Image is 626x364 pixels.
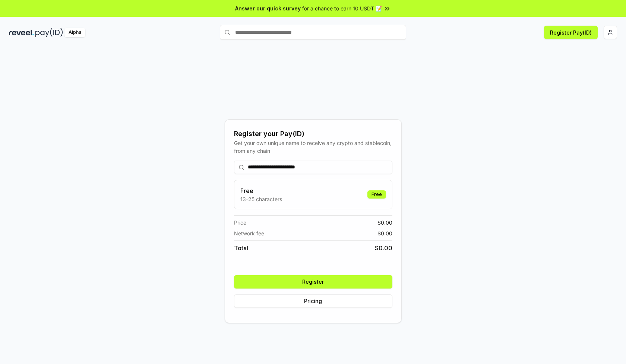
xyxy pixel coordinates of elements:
h3: Free [240,186,282,195]
img: reveel_dark [9,28,34,37]
span: Total [234,244,248,252]
p: 13-25 characters [240,195,282,203]
div: Free [367,190,386,199]
span: Network fee [234,229,264,237]
img: pay_id [35,28,63,37]
span: $ 0.00 [377,229,392,237]
span: for a chance to earn 10 USDT 📝 [302,4,382,12]
span: Price [234,219,246,226]
div: Get your own unique name to receive any crypto and stablecoin, from any chain [234,139,392,155]
div: Alpha [64,28,85,37]
button: Register [234,275,392,289]
button: Register Pay(ID) [544,26,598,39]
div: Register your Pay(ID) [234,129,392,139]
button: Pricing [234,294,392,308]
span: Answer our quick survey [235,4,301,12]
span: $ 0.00 [375,244,392,252]
span: $ 0.00 [377,219,392,226]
